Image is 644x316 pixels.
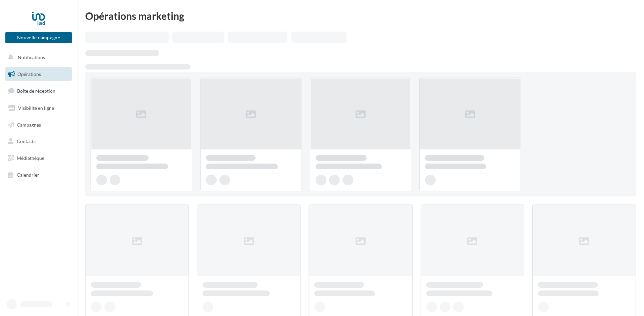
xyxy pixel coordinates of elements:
div: Opérations marketing [85,11,636,21]
span: Calendrier [17,172,39,178]
a: Visibilité en ligne [4,101,73,115]
span: Visibilité en ligne [18,105,54,111]
button: Nouvelle campagne [5,32,72,43]
a: Contacts [4,134,73,148]
span: Notifications [18,54,45,60]
button: Notifications [4,50,70,64]
span: Boîte de réception [17,88,55,94]
span: Opérations [17,71,41,77]
span: Médiathèque [17,155,44,161]
a: Opérations [4,67,73,81]
span: Contacts [17,138,36,144]
a: Campagnes [4,118,73,132]
a: Calendrier [4,168,73,182]
a: Médiathèque [4,151,73,165]
a: Boîte de réception [4,84,73,98]
span: Campagnes [17,122,41,127]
